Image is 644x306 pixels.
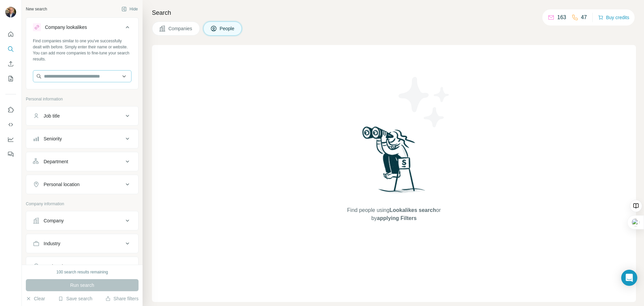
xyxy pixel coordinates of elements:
button: Use Surfe API [5,119,16,131]
span: applying Filters [377,215,417,221]
button: Enrich CSV [5,58,16,70]
span: Companies [168,25,193,32]
button: Department [26,154,138,170]
img: Surfe Illustration - Stars [394,72,454,132]
span: Find people using or by [340,206,447,222]
button: Feedback [5,148,16,160]
button: Industry [26,235,138,252]
span: People [220,25,235,32]
button: HQ location [26,258,138,274]
div: Find companies similar to one you've successfully dealt with before. Simply enter their name or w... [33,38,131,62]
button: Use Surfe on LinkedIn [5,104,16,116]
div: 100 search results remaining [56,269,108,275]
button: My lists [5,73,16,85]
button: Hide [117,4,143,14]
span: Lookalikes search [389,207,436,213]
img: Surfe Illustration - Woman searching with binoculars [359,125,429,200]
button: Search [5,43,16,55]
button: Share filters [105,295,139,302]
p: Company information [26,201,139,207]
div: New search [26,6,47,12]
button: Dashboard [5,133,16,145]
p: 163 [557,13,566,21]
div: Job title [44,113,60,119]
button: Personal location [26,176,138,192]
div: Seniority [44,135,62,142]
img: Avatar [5,7,16,17]
button: Buy credits [598,13,629,22]
div: HQ location [44,263,68,270]
button: Company [26,213,138,229]
div: Industry [44,240,60,247]
button: Company lookalikes [26,19,138,38]
h4: Search [152,8,636,17]
div: Department [44,158,68,165]
button: Seniority [26,131,138,147]
p: Personal information [26,96,139,102]
button: Quick start [5,28,16,40]
div: Personal location [44,181,79,188]
div: Open Intercom Messenger [621,270,637,286]
div: Company lookalikes [45,24,87,31]
div: Company [44,217,64,224]
p: 47 [581,13,587,21]
button: Job title [26,108,138,124]
button: Save search [58,295,92,302]
button: Clear [26,295,45,302]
